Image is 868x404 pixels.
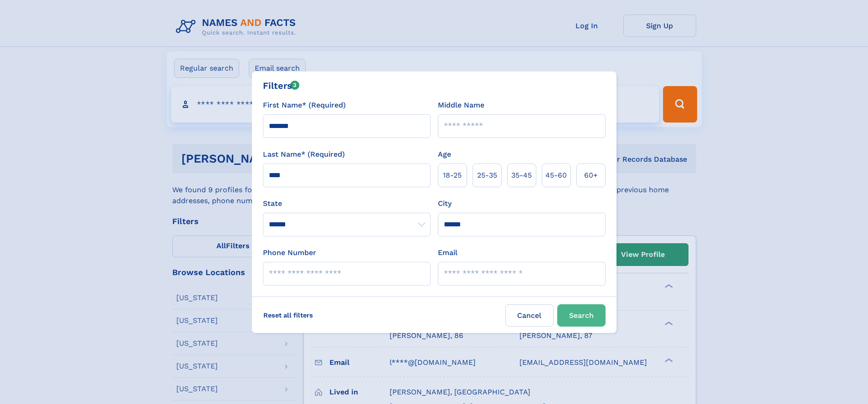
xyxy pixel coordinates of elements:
[477,170,497,181] span: 25‑35
[263,198,431,209] label: State
[438,100,484,111] label: Middle Name
[443,170,462,181] span: 18‑25
[557,304,606,327] button: Search
[263,100,346,111] label: First Name* (Required)
[511,170,532,181] span: 35‑45
[263,247,316,258] label: Phone Number
[263,149,345,160] label: Last Name* (Required)
[257,304,319,326] label: Reset all filters
[438,149,451,160] label: Age
[438,198,452,209] label: City
[505,304,554,327] label: Cancel
[263,79,300,92] div: Filters
[438,247,457,258] label: Email
[545,170,567,181] span: 45‑60
[584,170,598,181] span: 60+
